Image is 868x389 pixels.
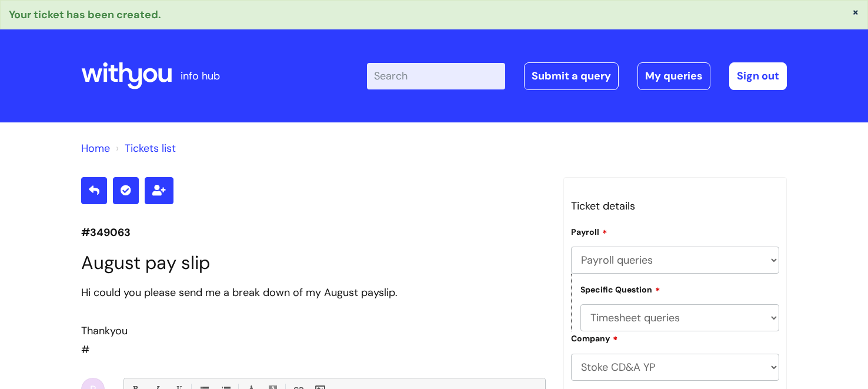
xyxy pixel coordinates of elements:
[367,62,787,89] div: | -
[580,283,660,295] label: Specific Question
[81,223,546,242] p: #349063
[81,141,110,155] a: Home
[852,6,859,17] button: ×
[729,62,787,89] a: Sign out
[81,139,110,158] li: Solution home
[637,62,710,89] a: My queries
[367,63,505,89] input: Search
[571,225,607,237] label: Payroll
[181,67,220,85] p: info hub
[125,141,176,155] a: Tickets list
[524,62,619,89] a: Submit a query
[81,283,546,302] div: Hi could you please send me a break down of my August payslip.
[81,252,546,274] h1: August pay slip
[113,139,176,158] li: Tickets list
[81,283,546,360] div: #
[571,197,779,215] h3: Ticket details
[571,332,618,344] label: Company
[81,321,546,340] div: Thankyou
